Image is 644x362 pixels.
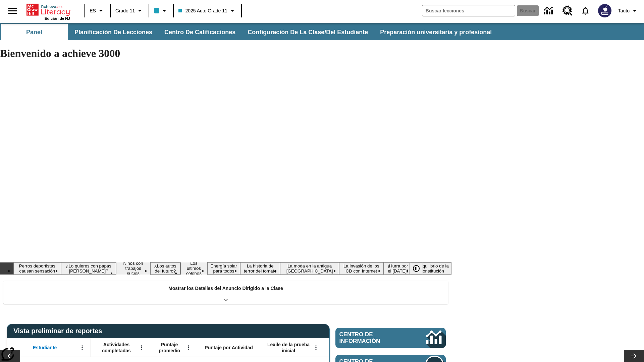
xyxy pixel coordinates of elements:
span: Edición de NJ [45,16,70,20]
a: Portada [26,3,70,16]
button: Diapositiva 1 Perros deportistas causan sensación [13,262,61,275]
button: Diapositiva 10 ¡Hurra por el Día de la Constitución! [384,262,412,275]
span: ES [90,7,96,14]
span: 2025 Auto Grade 11 [178,7,227,14]
a: Centro de información [540,2,558,20]
button: Escoja un nuevo avatar [594,2,615,19]
button: Diapositiva 11 El equilibrio de la Constitución [412,262,451,275]
button: Clase: 2025 Auto Grade 11, Selecciona una clase [176,5,239,17]
button: Diapositiva 3 Niños con trabajos sucios [116,260,150,277]
button: Diapositiva 6 Energía solar para todos [207,262,240,275]
button: Diapositiva 5 Los últimos colonos [180,260,207,277]
button: Abrir menú [311,343,321,353]
a: Notificaciones [577,2,594,19]
span: Puntaje promedio [153,342,185,354]
button: Configuración de la clase/del estudiante [242,24,373,40]
button: Diapositiva 7 La historia de terror del tomate [240,262,280,275]
button: Abrir el menú lateral [3,1,22,21]
button: Diapositiva 4 ¿Los autos del futuro? [150,262,180,275]
button: Diapositiva 8 La moda en la antigua Roma [280,262,339,275]
span: Lexile de la prueba inicial [264,342,313,354]
button: Centro de calificaciones [159,24,241,40]
span: Vista preliminar de reportes [13,327,105,335]
button: Perfil/Configuración [615,5,641,17]
input: Buscar campo [422,5,515,16]
img: Avatar [598,4,611,17]
div: Mostrar los Detalles del Anuncio Dirigido a la Clase [3,281,448,304]
span: Estudiante [33,345,57,351]
a: Centro de información [335,328,446,348]
span: Actividades completadas [94,342,139,354]
button: Carrusel de lecciones, seguir [624,350,644,362]
button: Planificación de lecciones [69,24,158,40]
button: El color de la clase es azul claro. Cambiar el color de la clase. [151,5,171,17]
button: Panel [1,24,68,40]
button: Grado: Grado 11, Elige un grado [113,5,147,17]
button: Preparación universitaria y profesional [375,24,497,40]
button: Abrir menú [137,343,147,353]
button: Diapositiva 2 ¿Lo quieres con papas fritas? [61,262,116,275]
button: Abrir menú [77,343,87,353]
span: Grado 11 [115,7,135,14]
button: Pausar [410,262,423,275]
p: Mostrar los Detalles del Anuncio Dirigido a la Clase [168,285,283,292]
span: Puntaje por Actividad [205,345,253,351]
button: Lenguaje: ES, Selecciona un idioma [87,5,108,17]
a: Centro de recursos, Se abrirá en una pestaña nueva. [558,2,577,20]
button: Abrir menú [183,343,194,353]
div: Pausar [410,262,430,275]
span: Centro de información [339,331,403,345]
button: Diapositiva 9 La invasión de los CD con Internet [339,262,384,275]
div: Portada [26,2,70,20]
span: Tauto [618,7,630,14]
